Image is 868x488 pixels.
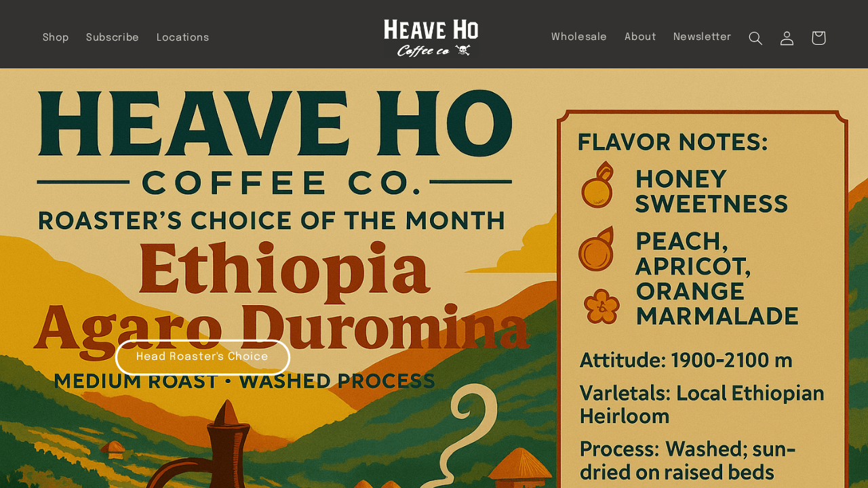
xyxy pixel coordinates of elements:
span: Locations [157,32,210,45]
a: Newsletter [665,22,741,52]
a: Locations [148,23,218,53]
a: Subscribe [78,23,149,53]
a: About [616,22,665,52]
span: Newsletter [673,31,732,44]
span: About [625,31,656,44]
a: Head Roaster's Choice [115,340,290,375]
span: Shop [43,32,70,45]
summary: Search [741,22,772,54]
img: Heave Ho Coffee Co [384,19,479,58]
a: Shop [34,23,78,53]
span: Subscribe [86,32,140,45]
span: Wholesale [551,31,608,44]
a: Wholesale [543,22,616,52]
